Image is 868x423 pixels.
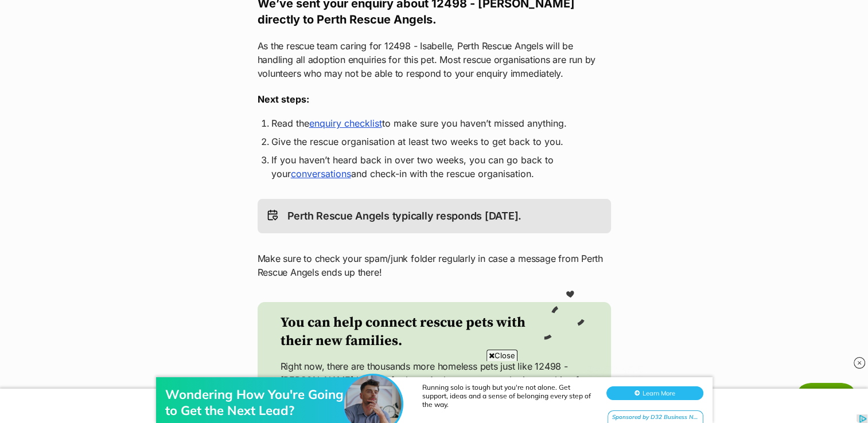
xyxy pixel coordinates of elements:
li: If you haven’t heard back in over two weeks, you can go back to your and check-in with the rescue... [271,153,597,181]
a: conversations [291,168,351,179]
h2: You can help connect rescue pets with their new families. [281,314,542,350]
div: Running solo is tough but you're not alone. Get support, ideas and a sense of belonging every ste... [422,29,594,54]
div: Wondering How You're Going to Get the Next Lead? [165,32,349,64]
a: enquiry checklist [309,117,382,129]
div: Sponsored by D32 Business Network [608,56,703,70]
li: Read the to make sure you haven’t missed anything. [271,116,597,130]
button: Learn More [606,32,703,46]
li: Give the rescue organisation at least two weeks to get back to you. [271,135,597,148]
span: Close [486,350,517,361]
img: Wondering How You're Going to Get the Next Lead? [344,21,402,79]
p: Make sure to check your spam/junk folder regularly in case a message from Perth Rescue Angels end... [258,252,611,279]
p: Perth Rescue Angels typically responds [DATE]. [287,208,521,224]
h3: Next steps: [258,92,611,106]
p: As the rescue team caring for 12498 - Isabelle, Perth Rescue Angels will be handling all adoption... [258,39,611,80]
img: close_rtb.svg [854,357,865,369]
